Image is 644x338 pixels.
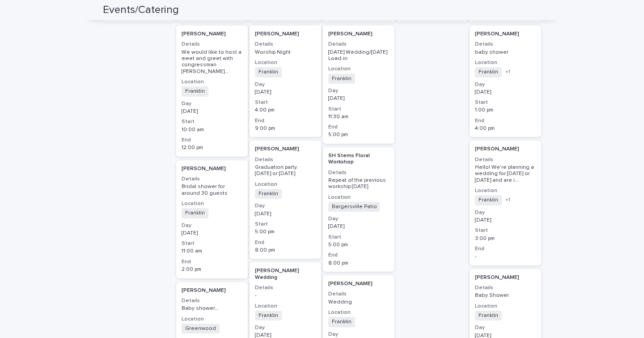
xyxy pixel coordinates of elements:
div: We would like to host a meet and greet with congressman Jefferson Shreve with about 20 people som... [182,49,242,75]
h3: Details [255,284,316,291]
span: + 1 [505,69,510,75]
h3: Start [328,106,389,113]
p: [DATE] [475,217,536,223]
h3: End [328,252,389,259]
p: [PERSON_NAME] [475,31,536,37]
a: [PERSON_NAME]DetailsWe would like to host a meet and greet with congressman [PERSON_NAME]...Locat... [176,26,248,157]
h3: Day [255,324,316,331]
span: Franklin [328,74,355,84]
span: Baby Shower [475,293,509,298]
h3: Start [328,234,389,241]
span: + 1 [505,197,510,203]
span: Franklin [182,86,208,96]
span: Bridal shower for around 30 guests [182,184,228,196]
p: 4:00 pm [255,107,316,113]
h3: Day [328,331,389,338]
h3: Location [255,59,316,66]
p: [DATE] [328,223,389,230]
p: [DATE] [255,211,316,217]
h3: Location [475,187,536,194]
h3: Details [475,156,536,163]
p: 8:00 pm [328,260,389,266]
h3: Details [255,41,316,48]
h3: Location [182,78,242,86]
h3: Start [255,221,316,228]
a: [PERSON_NAME]Details[DATE] Wedding/[DATE] Load-inLocationFranklinDay[DATE]Start11:30 amEnd5:00 pm [323,26,394,144]
span: Greenwood [182,324,220,334]
p: [PERSON_NAME] [255,31,316,37]
h3: Location [255,181,316,188]
p: 5:00 pm [255,229,316,235]
h3: Details [475,41,536,48]
p: 8:00 pm [255,247,316,253]
h3: Details [328,291,389,298]
h3: Day [475,324,536,331]
p: [PERSON_NAME] [328,281,389,287]
a: [PERSON_NAME]DetailsBridal shower for around 30 guestsLocationFranklinDay[DATE]Start11:00 amEnd2:... [176,160,248,278]
span: Wedding [328,299,352,305]
span: Graduation party. [DATE] or [DATE] [255,165,301,176]
p: 5:00 pm [328,242,389,248]
p: [DATE] [255,89,316,95]
p: 9:00 pm [255,125,316,132]
h3: End [475,117,536,124]
div: SH Stems Floral WorkshopDetailsRepeat of the previous workship [DATE]LocationBargersville PatioDa... [323,147,394,272]
span: Bargersville Patio [328,202,381,212]
p: [DATE] [475,89,536,95]
span: Franklin [475,195,502,205]
h3: Location [328,65,389,73]
h3: End [255,239,316,246]
h3: Day [182,222,242,229]
div: [PERSON_NAME]DetailsWorship NightLocationFranklinDay[DATE]Start4:00 pmEnd9:00 pm [250,26,321,137]
a: [PERSON_NAME]DetailsGraduation party. [DATE] or [DATE]LocationFranklinDay[DATE]Start5:00 pmEnd8:0... [250,141,321,259]
a: [PERSON_NAME]DetailsHello! We’re planning a wedding for [DATE] or [DATE] and are i...LocationFran... [470,141,541,265]
p: [PERSON_NAME] [182,31,242,37]
h3: Details [255,156,316,163]
h3: Start [182,240,242,247]
h3: Location [475,59,536,66]
p: [PERSON_NAME] [475,274,536,281]
p: SH Stems Floral Workshop [328,153,389,166]
h3: Details [328,41,389,48]
span: Repeat of the previous workship [DATE] [328,178,387,189]
p: [PERSON_NAME] [182,166,242,172]
h3: Details [475,284,536,291]
span: Baby shower... [182,306,219,311]
p: 12:00 pm [182,145,242,151]
div: Hello! We’re planning a wedding for 08/22/2025 or 09/29/2025 and are interested in your venue. Wh... [475,164,536,184]
a: [PERSON_NAME]Detailsbaby showerLocationFranklin+1Day[DATE]Start1:00 pmEnd4:00 pm [470,26,541,137]
h3: Details [182,175,242,183]
p: [DATE] [182,230,242,236]
h3: End [182,258,242,265]
p: 4:00 pm [475,125,536,132]
h3: Location [328,309,389,316]
h3: Day [475,209,536,216]
h3: Location [182,316,242,323]
p: [DATE] [182,108,242,115]
p: [PERSON_NAME] Wedding [255,268,316,281]
p: [PERSON_NAME] [255,146,316,152]
span: - [255,293,257,298]
span: Franklin [328,317,355,327]
p: [PERSON_NAME] [475,146,536,152]
h3: Start [475,99,536,106]
span: Hello! We’re planning a wedding for [DATE] or [DATE] and are i ... [475,164,536,184]
h3: Details [182,297,242,304]
h3: Location [328,194,389,201]
h3: Day [328,87,389,94]
span: Worship Night [255,50,291,55]
h3: Day [328,215,389,222]
p: 2:00 pm [182,266,242,273]
p: 11:30 am [328,114,389,120]
h3: Day [255,202,316,210]
h3: Details [182,41,242,48]
p: [PERSON_NAME] [182,287,242,294]
span: [DATE] Wedding/[DATE] Load-in [328,50,389,61]
span: Franklin [475,311,502,321]
h3: Day [182,100,242,107]
h3: Location [182,200,242,207]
